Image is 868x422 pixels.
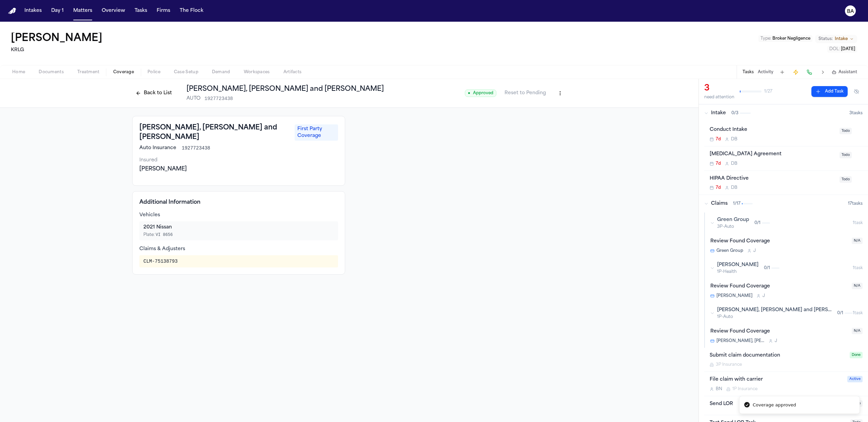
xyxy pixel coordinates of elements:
span: Police [147,69,160,75]
div: Insured [139,157,338,164]
span: 0 / 1 [754,220,761,226]
button: [PERSON_NAME]1P-Health0/11task [705,258,868,279]
button: Assistant [832,69,857,75]
div: Open task: Conduct Intake [704,122,868,146]
div: File claim with carrier [710,376,843,384]
div: Review Found Coverage [710,238,848,245]
div: Vehicles [139,212,338,219]
span: Demand [212,69,230,75]
div: Open task: Review Found Coverage [705,234,868,258]
h3: [PERSON_NAME], [PERSON_NAME] and [PERSON_NAME] [139,123,291,142]
button: Reset to Pending [500,88,550,99]
span: D B [731,137,737,142]
button: Create Immediate Task [791,67,801,77]
img: Finch Logo [8,8,16,14]
span: Status: [818,36,833,42]
button: Tasks [743,69,754,75]
button: Edit Type: Broker Negligence [758,35,812,42]
h2: KRLG [11,46,105,54]
button: Claims1/1717tasks [699,195,868,213]
div: 2021 Nissan [143,224,334,231]
span: J [775,338,777,344]
span: [PERSON_NAME], [PERSON_NAME] and [PERSON_NAME] [717,307,832,314]
button: Add Task [811,86,848,97]
span: B N [716,386,722,392]
button: Hide completed tasks (⌘⇧H) [850,86,863,97]
span: Approved [465,89,496,97]
span: First Party Coverage [295,124,338,141]
button: Snooze task [854,150,863,159]
span: 3 task s [849,110,863,116]
button: Snooze task [854,175,863,183]
div: Open task: Send LOR [704,396,868,415]
div: Review Found Coverage [710,328,848,336]
button: Day 1 [48,5,66,17]
span: 7d [716,161,721,166]
button: Add Task [777,67,787,77]
span: 0 / 3 [731,110,738,116]
span: Broker Negligence [772,37,810,41]
div: need attention [704,95,734,100]
span: VI 8656 [156,233,173,237]
span: Artifacts [283,69,302,75]
span: 0 / 1 [764,265,770,271]
span: AUTO [186,95,200,102]
span: Auto Insurance [139,145,176,152]
button: Green Group3P-Auto0/11task [705,213,868,234]
a: The Flock [177,5,206,17]
span: Done [850,352,863,358]
div: CLM-75138793 [143,258,178,265]
div: Open task: Submit claim documentation [704,348,868,372]
span: 1 task [853,220,863,226]
span: 3P-Auto [717,224,749,229]
span: 1927723438 [182,145,210,152]
div: HIPAA Directive [710,175,835,183]
span: Treatment [77,69,100,75]
a: Home [8,8,16,14]
h1: [PERSON_NAME], [PERSON_NAME] and [PERSON_NAME] [186,84,384,94]
span: Plate: [143,232,173,238]
a: Matters [71,5,95,17]
span: Intake [711,110,726,117]
h1: [PERSON_NAME] [11,33,102,45]
button: Make a Call [805,67,814,77]
div: Open task: HIPAA Directive [704,171,868,195]
span: 7d [716,137,721,142]
span: Active [847,376,863,382]
div: Open task: Review Found Coverage [705,324,868,348]
span: 0 / 1 [837,310,843,316]
div: [MEDICAL_DATA] Agreement [710,150,835,158]
button: [PERSON_NAME], [PERSON_NAME] and [PERSON_NAME]1P-Auto0/11task [705,303,868,324]
span: Intake [835,36,848,42]
div: Send LOR [710,400,846,408]
button: Snooze task [854,126,863,134]
span: 1927723438 [204,95,233,102]
span: Type : [761,37,771,41]
span: N/A [852,283,863,289]
button: Activity [758,69,773,75]
span: ● [468,91,470,96]
span: Case Setup [174,69,198,75]
div: [PERSON_NAME] [139,165,338,173]
button: Edit matter name [11,33,102,45]
span: 1P-Health [717,269,758,275]
a: Firms [154,5,173,17]
div: Claims & Adjusters [139,246,338,253]
div: Coverage approved [753,402,796,408]
span: Todo [840,128,852,134]
span: 1P Insurance [732,386,757,392]
div: 3 [704,83,734,94]
span: Coverage [113,69,134,75]
span: D B [731,185,737,190]
span: [PERSON_NAME] [717,262,758,268]
button: Intake0/33tasks [699,104,868,122]
span: 1 / 17 [733,201,741,206]
span: Green Group [717,217,749,223]
button: Tasks [132,5,150,17]
span: Todo [840,152,852,158]
span: Documents [39,69,64,75]
span: 1P-Auto [717,314,832,320]
button: Intakes [22,5,44,17]
span: Assistant [839,69,857,75]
